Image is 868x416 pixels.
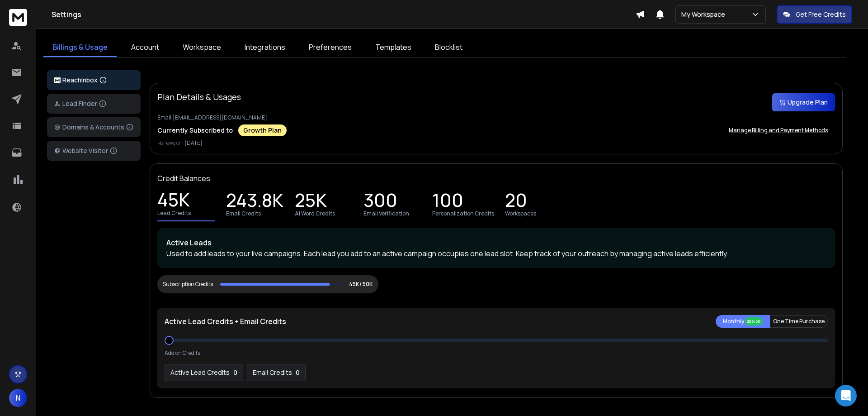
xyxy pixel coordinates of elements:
button: Website Visitor [47,141,141,161]
button: Monthly 20% off [716,315,770,328]
p: Get Free Credits [796,10,846,19]
p: Active Lead Credits [170,368,230,377]
div: Subscription Credits [163,281,213,288]
p: Add on Credits [165,349,200,357]
button: ReachInbox [47,70,141,90]
a: Integrations [236,38,294,57]
h1: Settings [52,9,636,20]
a: Account [122,38,168,57]
p: Email: [EMAIL_ADDRESS][DOMAIN_NAME] [157,114,835,121]
p: 300 [363,196,397,208]
p: Credit Balances [157,173,210,184]
button: Get Free Credits [777,5,852,24]
p: Email Verification [363,210,409,217]
p: 45K/ 50K [349,281,373,288]
a: Blocklist [426,38,472,57]
p: Active Lead Credits + Email Credits [165,316,286,327]
button: N [9,389,27,407]
img: logo [54,77,61,83]
p: Email Credits [226,210,261,217]
button: Domains & Accounts [47,117,141,137]
p: Active Leads [166,237,826,248]
p: Workspaces [505,210,536,217]
a: Templates [366,38,420,57]
p: 20 [505,196,527,208]
a: Preferences [300,38,361,57]
p: Currently Subscribed to [157,126,233,135]
a: Billings & Usage [43,38,117,57]
p: My Workspace [681,10,729,19]
div: Growth Plan [238,124,287,136]
div: 20% off [745,317,763,325]
p: Manage Billing and Payment Methods [729,127,828,134]
button: Upgrade Plan [772,93,835,111]
p: 0 [233,368,237,377]
p: 45K [157,195,190,208]
p: Personalization Credits [432,210,494,217]
p: Used to add leads to your live campaigns. Each lead you add to an active campaign occupies one le... [166,248,826,259]
p: 100 [432,196,463,208]
p: 243.8K [226,196,283,208]
button: Manage Billing and Payment Methods [722,121,835,139]
button: One Time Purchase [770,315,828,328]
span: [DATE] [184,139,203,147]
p: Renews on: [157,139,835,147]
a: Workspace [174,38,230,57]
p: Plan Details & Usages [157,91,241,103]
button: Lead Finder [47,94,141,114]
p: Email Credits [253,368,292,377]
p: 25K [295,196,327,208]
p: 0 [296,368,300,377]
p: Lead Credits [157,210,191,217]
p: AI Word Credits [295,210,335,217]
div: Open Intercom Messenger [835,385,857,406]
